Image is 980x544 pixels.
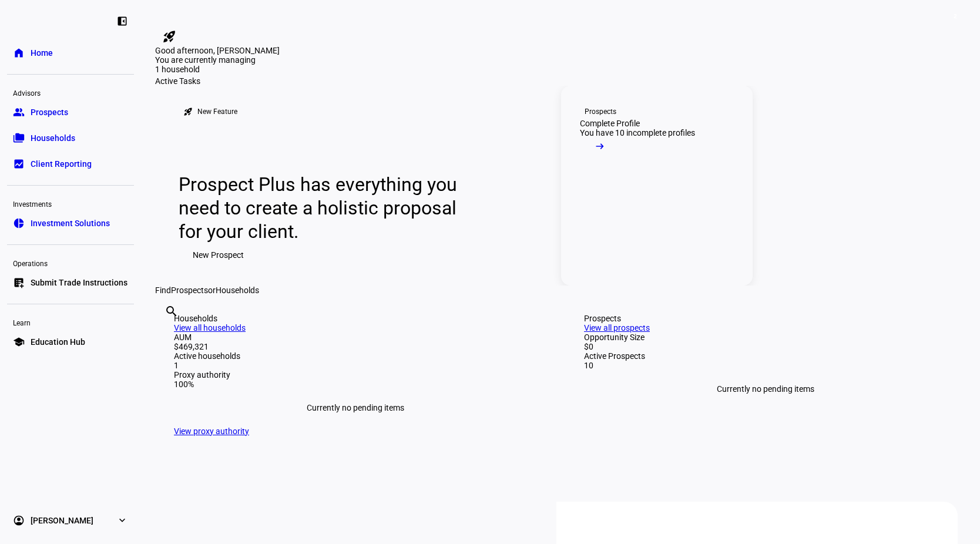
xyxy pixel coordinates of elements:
[594,140,606,152] mat-icon: arrow_right_alt
[584,351,947,361] div: Active Prospects
[584,370,947,408] div: Currently no pending items
[174,427,249,436] a: View proxy authority
[174,370,537,380] div: Proxy authority
[13,277,25,288] eth-mat-symbol: list_alt_add
[7,211,134,235] a: pie_chartInvestment Solutions
[13,47,25,59] eth-mat-symbol: home
[31,277,127,288] span: Submit Trade Instructions
[174,342,537,351] div: $469,321
[116,515,128,526] eth-mat-symbol: expand_more
[13,132,25,144] eth-mat-symbol: folder_copy
[179,173,462,243] div: Prospect Plus has everything you need to create a holistic proposal for your client.
[7,195,134,211] div: Investments
[584,342,947,351] div: $0
[216,286,259,295] span: Households
[580,128,695,137] div: You have 10 incomplete profiles
[13,515,25,526] eth-mat-symbol: account_circle
[165,320,167,334] input: Enter name of prospect or household
[174,380,537,389] div: 100%
[584,361,947,370] div: 10
[174,351,537,361] div: Active households
[174,389,537,427] div: Currently no pending items
[7,314,134,330] div: Learn
[179,243,258,267] button: New Prospect
[7,254,134,271] div: Operations
[13,217,25,229] eth-mat-symbol: pie_chart
[580,119,640,128] div: Complete Profile
[31,217,110,229] span: Investment Solutions
[7,152,134,176] a: bid_landscapeClient Reporting
[31,132,75,144] span: Households
[561,86,753,286] a: ProspectsComplete ProfileYou have 10 incomplete profiles
[155,286,966,295] div: Find or
[585,107,616,116] div: Prospects
[31,106,68,118] span: Prospects
[7,126,134,150] a: folder_copyHouseholds
[951,12,960,21] span: 2
[174,333,537,342] div: AUM
[174,323,246,333] a: View all households
[584,333,947,342] div: Opportunity Size
[155,65,273,76] div: 1 household
[31,515,93,526] span: [PERSON_NAME]
[13,106,25,118] eth-mat-symbol: group
[193,243,244,267] span: New Prospect
[13,158,25,170] eth-mat-symbol: bid_landscape
[7,41,134,65] a: homeHome
[31,336,85,348] span: Education Hub
[174,361,537,370] div: 1
[584,314,947,323] div: Prospects
[155,46,966,55] div: Good afternoon, [PERSON_NAME]
[13,336,25,348] eth-mat-symbol: school
[31,158,92,170] span: Client Reporting
[165,304,179,318] mat-icon: search
[174,314,537,323] div: Households
[31,47,53,59] span: Home
[7,100,134,124] a: groupProspects
[183,107,193,116] mat-icon: rocket_launch
[7,84,134,100] div: Advisors
[116,15,128,27] eth-mat-symbol: left_panel_close
[171,286,208,295] span: Prospects
[584,323,650,333] a: View all prospects
[197,107,237,116] div: New Feature
[155,55,256,65] span: You are currently managing
[162,29,176,43] mat-icon: rocket_launch
[155,76,966,86] div: Active Tasks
